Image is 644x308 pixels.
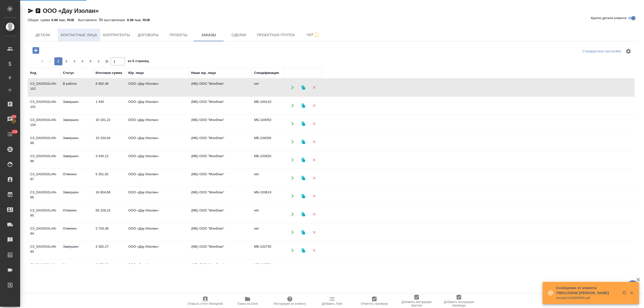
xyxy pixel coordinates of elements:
button: Добавить Todo [311,294,353,308]
td: 2 704,08 [93,224,126,241]
td: Отменен [60,169,93,187]
p: 6.98 тыс. RUB [51,18,78,22]
td: ООО «Дау Изолан» [126,205,189,223]
button: Клонировать [298,173,308,183]
td: МБ-104026 [252,133,284,151]
td: C3_DAOISOLAN-92 [28,260,60,277]
p: Сообщение от клиента 79651133548 [PERSON_NAME] [556,285,619,295]
button: Открыть [287,137,298,147]
td: C3_DAOISOLAN-96 [28,187,60,205]
td: МБ-102728 [252,260,284,277]
button: Инструкции по клиенту [269,294,311,308]
button: Открыть отчет Newspeak [184,294,226,308]
td: МБ-104053 [252,115,284,133]
button: Открыть [287,191,298,201]
td: C3_DAOISOLAN-101 [28,97,60,114]
div: Код [30,70,36,75]
td: 10 181,22 [93,115,126,133]
button: Скопировать ссылку [35,8,41,14]
td: 2 656,66 [93,260,126,277]
td: Завершен [60,133,93,151]
div: Наше юр. лицо [191,70,216,75]
td: 1 440 [93,97,126,114]
span: В [6,75,14,80]
button: Удалить [309,82,319,93]
td: 10 234,64 [93,133,126,151]
button: Удалить [309,100,319,111]
td: ООО «Дау Изолан» [126,79,189,96]
span: Инструкции по клиенту [274,302,306,305]
td: Завершен [60,151,93,169]
a: П [4,85,16,95]
button: Удалить [309,263,319,274]
button: Папка на Drive [226,294,269,308]
button: Удалить [309,137,319,147]
button: Клонировать [298,245,308,255]
td: Завершен [60,115,93,133]
a: 244 [1,113,19,125]
td: МБ-103619 [252,187,284,205]
td: C3_DAOISOLAN-100 [28,115,60,133]
td: Завершен [60,242,93,259]
button: 3 [70,57,78,65]
button: Клонировать [298,209,308,219]
span: Детали [31,32,55,38]
button: Клонировать [298,263,308,274]
button: Добавить инструкции верстки [395,294,438,308]
span: Проектная группа [257,32,295,38]
td: МБ-102730 [252,242,284,259]
button: Открыть [287,118,298,129]
td: (МБ) ООО "Монблан" [189,224,252,241]
button: Клонировать [298,82,308,93]
a: 239 [1,128,19,141]
td: нет [252,205,284,223]
td: МБ-103620 [252,151,284,169]
span: из 5 страниц [128,58,149,65]
td: (МБ) ООО "Монблан" [189,79,252,96]
button: Добавить инструкции перевода [438,294,480,308]
td: C3_DAOISOLAN-95 [28,205,60,223]
span: Отметить проверку [361,302,388,305]
td: Завершен [60,260,93,277]
svg: Подписаться [313,32,319,38]
td: 2 362,27 [93,242,126,259]
span: Кратко детали клиента [591,16,626,21]
td: (МБ) ООО "Монблан" [189,205,252,223]
td: C3_DAOISOLAN-94 [28,224,60,241]
td: C3_DAOISOLAN-102 [28,79,60,96]
button: Закрыть [626,291,637,295]
p: 6.98 тыс. RUB [127,18,154,22]
td: 3 430,12 [93,151,126,169]
span: Открыть отчет Newspeak [188,302,223,305]
button: Удалить [309,245,319,255]
button: Удалить [309,155,319,165]
td: ООО «Дау Изолан» [126,151,189,169]
td: ООО «Дау Изолан» [126,260,189,277]
button: Открыть [287,82,298,93]
td: (МБ) ООО "Монблан" [189,97,252,114]
td: нет [252,79,284,96]
button: Открыть [287,173,298,183]
button: Клонировать [298,118,308,129]
span: Контактные лица [61,32,97,38]
td: C3_DAOISOLAN-93 [28,242,60,259]
button: Открыть [287,263,298,274]
button: Открыть [287,227,298,237]
button: Удалить [309,227,319,237]
td: 56 229,22 [93,205,126,223]
td: нет [252,224,284,241]
td: 5 351,91 [93,169,126,187]
button: Добавить проект [29,45,43,56]
td: (МБ) ООО "Монблан" [189,151,252,169]
div: Спецификация [254,70,279,75]
button: Открыть в новой вкладке [619,288,631,300]
span: Добавить инструкции верстки [398,300,435,307]
td: ООО «Дау Изолан» [126,169,189,187]
span: 4 [78,59,87,64]
td: 6 982,46 [93,79,126,96]
td: C3_DAOISOLAN-97 [28,169,60,187]
span: Чат [301,32,325,38]
button: Удалить [309,191,319,201]
button: Клонировать [298,137,308,147]
span: 239 [9,129,20,134]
